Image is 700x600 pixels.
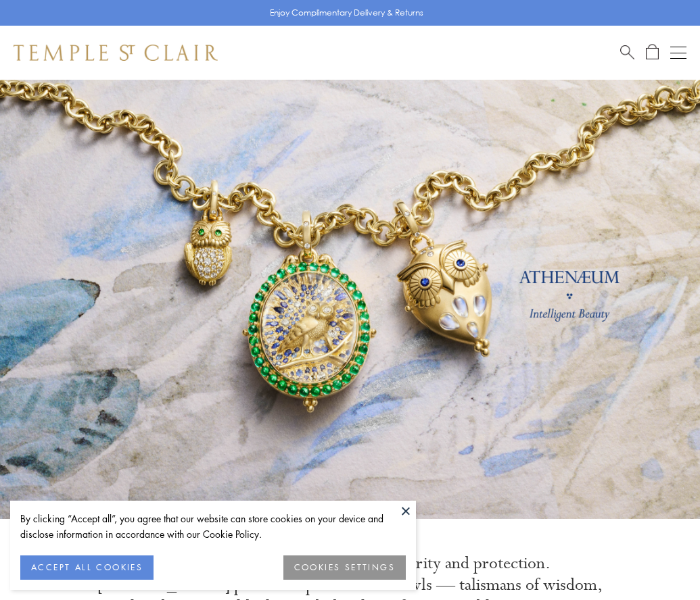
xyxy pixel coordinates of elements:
[20,511,406,542] div: By clicking “Accept all”, you agree that our website can store cookies on your device and disclos...
[283,555,406,580] button: COOKIES SETTINGS
[670,45,686,61] button: Open navigation
[646,44,659,61] a: Open Shopping Bag
[620,44,634,61] a: Search
[20,555,154,580] button: ACCEPT ALL COOKIES
[14,45,218,61] img: Temple St. Clair
[270,6,423,20] p: Enjoy Complimentary Delivery & Returns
